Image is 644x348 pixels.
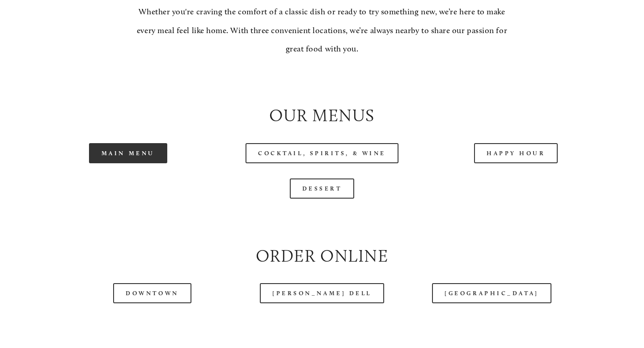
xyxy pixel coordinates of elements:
h2: Order Online [38,244,605,268]
a: [PERSON_NAME] Dell [260,283,384,303]
h2: Our Menus [38,104,605,128]
a: [GEOGRAPHIC_DATA] [432,283,551,303]
a: Happy Hour [474,143,558,163]
a: Cocktail, Spirits, & Wine [246,143,398,163]
a: Dessert [290,178,355,199]
a: Main Menu [89,143,167,163]
a: Downtown [113,283,191,303]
